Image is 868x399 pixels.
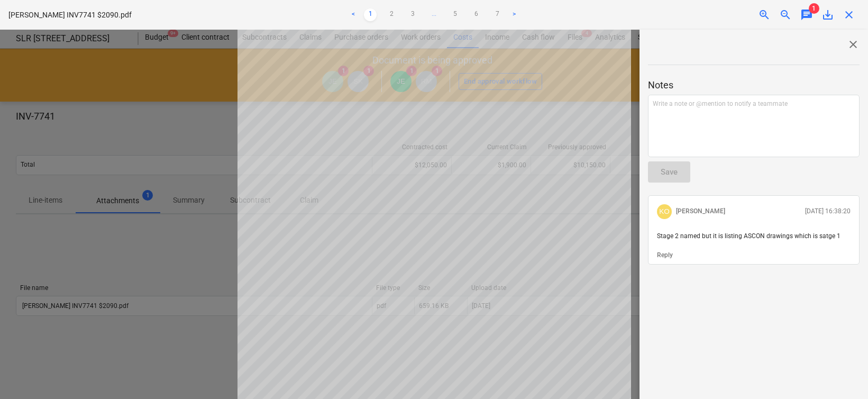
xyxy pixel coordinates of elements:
[809,3,819,14] span: 1
[779,8,792,21] span: zoom_out
[491,8,504,21] a: Page 7
[385,8,398,21] a: Page 2
[758,8,771,21] span: zoom_in
[657,232,840,240] span: Stage 2 named but it is listing ASCON drawings which is satge 1
[427,8,440,21] a: ...
[657,251,673,260] button: Reply
[406,8,419,21] a: Page 3
[676,207,725,216] p: [PERSON_NAME]
[843,8,855,21] span: close
[805,207,851,216] p: [DATE] 16:38:20
[821,8,834,21] span: save_alt
[364,8,377,21] a: Page 1 is your current page
[8,10,132,21] p: [PERSON_NAME] INV7741 $2090.pdf
[470,8,482,21] a: Page 6
[815,348,868,399] iframe: Chat Widget
[508,8,520,21] a: Next page
[800,8,813,21] span: chat
[847,38,860,51] span: close
[347,8,360,21] a: Previous page
[449,8,461,21] a: Page 5
[657,204,672,219] div: Kalin Olive
[659,207,670,215] span: KO
[648,79,860,92] p: Notes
